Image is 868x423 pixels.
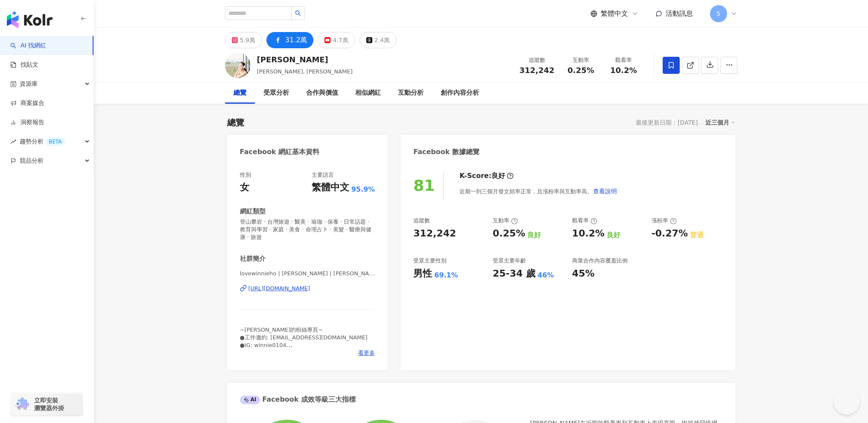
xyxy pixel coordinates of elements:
[240,270,375,277] span: lovewinnieho | [PERSON_NAME] | [PERSON_NAME]
[10,139,16,145] span: rise
[20,132,65,151] span: 趨勢分析
[666,9,693,18] span: 活動訊息
[636,119,698,126] div: 最後更新日期：[DATE]
[240,171,251,179] div: 性別
[572,267,595,280] div: 45%
[240,254,266,263] div: 社群簡介
[20,151,44,170] span: 競品分析
[266,32,314,48] button: 31.2萬
[441,88,479,98] div: 創作內容分析
[333,34,348,46] div: 4.7萬
[459,183,617,200] div: 近期一到三個月發文頻率正常，且漲粉率與互動率高。
[227,117,244,128] div: 總覽
[527,230,541,240] div: 良好
[240,181,249,194] div: 女
[248,285,310,292] div: [URL][DOMAIN_NAME]
[834,389,859,414] iframe: Help Scout Beacon - Open
[398,88,424,98] div: 互動分析
[11,393,83,416] a: chrome extension立即安裝 瀏覽器外掛
[10,118,44,127] a: 洞察報告
[351,185,375,194] span: 95.9%
[263,88,289,98] div: 受眾分析
[610,66,637,75] span: 10.2%
[257,54,353,65] div: [PERSON_NAME]
[705,117,735,128] div: 近三個月
[312,171,334,179] div: 主要語言
[572,227,605,240] div: 10.2%
[225,32,262,48] button: 5.9萬
[493,227,525,240] div: 0.25%
[240,207,266,216] div: 網紅類型
[434,271,458,280] div: 69.1%
[240,285,375,292] a: [URL][DOMAIN_NAME]
[355,88,381,98] div: 相似網紅
[240,395,356,404] div: Facebook 成效等級三大指標
[359,32,397,48] button: 2.4萬
[716,9,720,18] span: 5
[607,230,620,240] div: 良好
[413,267,432,280] div: 男性
[491,171,505,181] div: 良好
[572,217,597,225] div: 觀看率
[413,217,430,225] div: 追蹤數
[306,88,338,98] div: 合作與價值
[459,171,514,181] div: K-Score :
[374,34,390,46] div: 2.4萬
[240,218,375,242] span: 登山攀岩 · 台灣旅遊 · 醫美 · 瑜珈 · 保養 · 日常話題 · 教育與學習 · 家庭 · 美食 · 命理占卜 · 美髮 · 醫療與健康 · 旅遊
[240,327,368,372] span: ~[PERSON_NAME]的粉絲專頁~ ●工作邀約: [EMAIL_ADDRESS][DOMAIN_NAME] ●IG: winnie0104 ●YT: [PERSON_NAME] ●Podc...
[45,137,65,146] div: BETA
[413,147,479,157] div: Facebook 數據總覽
[34,397,64,412] span: 立即安裝 瀏覽器外掛
[493,257,526,265] div: 受眾主要年齡
[652,227,688,240] div: -0.27%
[14,397,30,411] img: chrome extension
[285,34,307,46] div: 31.2萬
[10,41,46,50] a: searchAI 找網紅
[234,88,246,98] div: 總覽
[538,271,554,280] div: 46%
[413,227,456,240] div: 312,242
[572,257,628,265] div: 商業合作內容覆蓋比例
[413,257,447,265] div: 受眾主要性別
[240,34,255,46] div: 5.9萬
[593,188,617,195] span: 查看說明
[593,183,617,200] button: 查看說明
[240,147,320,157] div: Facebook 網紅基本資料
[493,267,535,280] div: 25-34 歲
[520,66,555,75] span: 312,242
[413,177,435,194] div: 81
[10,61,38,69] a: 找貼文
[257,68,353,75] span: [PERSON_NAME], [PERSON_NAME]
[20,74,38,93] span: 資源庫
[240,396,260,404] div: AI
[225,53,251,78] img: KOL Avatar
[7,11,53,28] img: logo
[520,56,555,64] div: 追蹤數
[10,99,44,108] a: 商案媒合
[312,181,349,194] div: 繁體中文
[565,56,597,64] div: 互動率
[690,230,704,240] div: 普通
[652,217,677,225] div: 漲粉率
[358,349,375,357] span: 看更多
[608,56,640,64] div: 觀看率
[567,66,594,75] span: 0.25%
[318,32,355,48] button: 4.7萬
[601,9,628,18] span: 繁體中文
[493,217,518,225] div: 互動率
[295,10,301,16] span: search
